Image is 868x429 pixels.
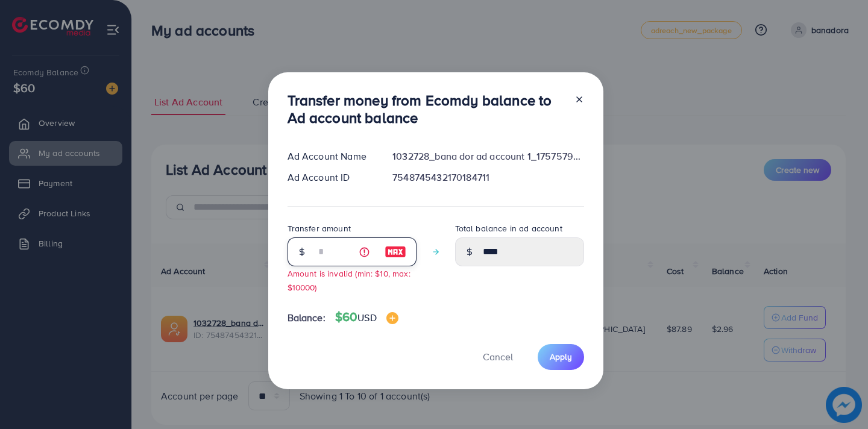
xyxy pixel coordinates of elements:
button: Apply [538,344,584,370]
h4: $60 [335,310,398,325]
div: Ad Account Name [278,149,383,163]
button: Cancel [468,344,528,370]
img: image [385,245,406,259]
img: image [386,312,398,324]
span: Balance: [288,311,325,325]
div: Ad Account ID [278,171,383,184]
h3: Transfer money from Ecomdy balance to Ad account balance [288,92,565,127]
div: 7548745432170184711 [383,171,593,184]
span: Apply [550,351,572,363]
small: Amount is invalid (min: $10, max: $10000) [288,268,410,293]
span: USD [357,311,376,324]
div: 1032728_bana dor ad account 1_1757579407255 [383,149,593,163]
span: Cancel [483,350,513,363]
label: Transfer amount [288,222,351,234]
label: Total balance in ad account [455,222,562,234]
